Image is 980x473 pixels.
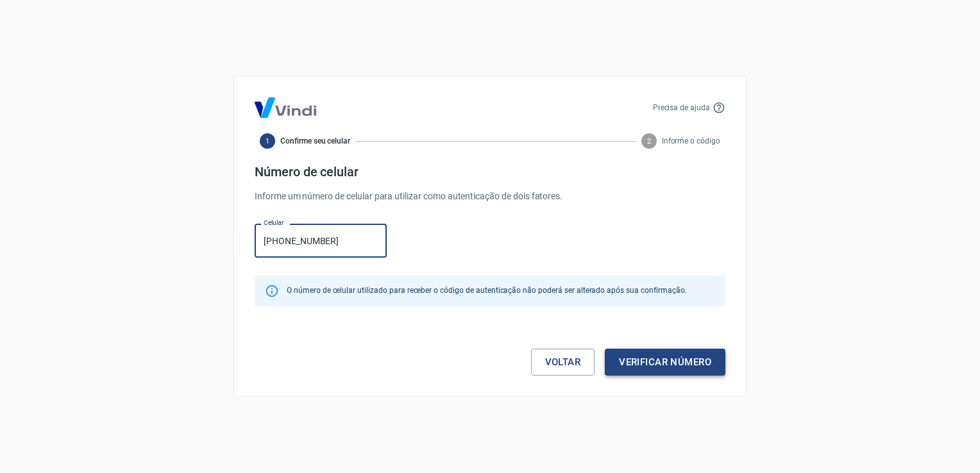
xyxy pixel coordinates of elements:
text: 2 [647,137,651,145]
p: Precisa de ajuda [653,102,710,113]
p: Informe um número de celular para utilizar como autenticação de dois fatores. [255,190,725,203]
button: Verificar número [605,349,725,376]
img: Logo Vind [255,97,316,118]
a: Voltar [531,349,595,376]
text: 1 [266,137,269,145]
label: Celular [264,218,284,228]
div: O número de celular utilizado para receber o código de autenticação não poderá ser alterado após ... [287,279,686,303]
span: Confirme seu celular [280,135,350,147]
span: Informe o código [662,135,720,147]
h4: Número de celular [255,164,725,179]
